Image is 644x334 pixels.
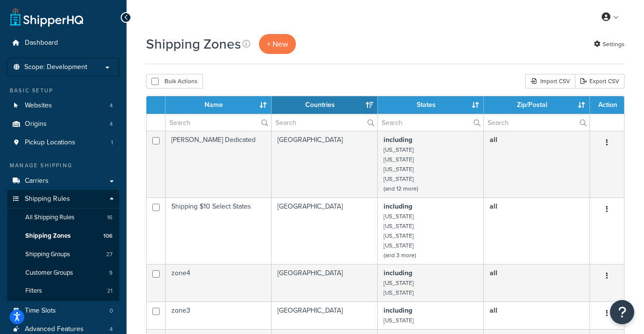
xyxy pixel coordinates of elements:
[25,177,49,185] span: Carriers
[107,213,112,222] span: 16
[7,115,119,133] a: Origins 4
[384,305,412,316] b: including
[7,302,119,320] a: Time Slots 0
[146,74,203,88] button: Bulk Actions
[25,325,84,334] span: Advanced Features
[25,250,70,259] span: Shipping Groups
[7,190,119,208] a: Shipping Rules
[267,38,288,50] span: + New
[107,287,112,295] span: 21
[272,96,378,114] th: Countries: activate to sort column ascending
[25,102,52,110] span: Websites
[590,96,624,114] th: Action
[384,175,414,183] small: [US_STATE]
[166,96,272,114] th: Name: activate to sort column ascending
[272,264,378,301] td: [GEOGRAPHIC_DATA]
[484,114,589,131] input: Search
[7,97,119,115] a: Websites 4
[272,114,377,131] input: Search
[109,269,112,277] span: 9
[25,195,70,203] span: Shipping Rules
[384,145,414,154] small: [US_STATE]
[25,213,74,222] span: All Shipping Rules
[525,74,575,88] div: Import CSV
[7,209,119,227] li: All Shipping Rules
[7,172,119,190] a: Carriers
[575,74,625,88] a: Export CSV
[384,201,412,211] b: including
[7,161,119,170] div: Manage Shipping
[7,264,119,282] a: Customer Groups 9
[384,222,414,230] small: [US_STATE]
[25,39,58,47] span: Dashboard
[110,325,113,334] span: 4
[272,197,378,264] td: [GEOGRAPHIC_DATA]
[490,268,497,278] b: all
[7,190,119,301] li: Shipping Rules
[384,316,414,325] small: [US_STATE]
[7,302,119,320] li: Time Slots
[7,264,119,282] li: Customer Groups
[24,63,87,71] span: Scope: Development
[25,139,75,147] span: Pickup Locations
[7,227,119,245] li: Shipping Zones
[25,307,56,315] span: Time Slots
[384,279,414,287] small: [US_STATE]
[146,35,241,53] h1: Shipping Zones
[490,305,497,316] b: all
[594,37,625,51] a: Settings
[7,134,119,152] li: Pickup Locations
[166,264,272,301] td: zone4
[384,212,414,221] small: [US_STATE]
[378,114,483,131] input: Search
[490,135,497,145] b: all
[384,155,414,164] small: [US_STATE]
[110,120,113,128] span: 4
[384,165,414,174] small: [US_STATE]
[166,197,272,264] td: Shipping $10 Select States
[384,288,414,297] small: [US_STATE]
[378,96,484,114] th: States: activate to sort column ascending
[7,34,119,52] a: Dashboard
[7,87,119,95] div: Basic Setup
[484,96,590,114] th: Zip/Postal: activate to sort column ascending
[384,184,418,193] small: (and 12 more)
[103,232,112,240] span: 106
[10,7,83,27] a: ShipperHQ Home
[7,209,119,227] a: All Shipping Rules 16
[25,287,42,295] span: Filters
[111,139,113,147] span: 1
[7,134,119,152] a: Pickup Locations 1
[166,131,272,197] td: [PERSON_NAME] Dedicated
[7,97,119,115] li: Websites
[610,300,634,324] button: Open Resource Center
[7,282,119,300] li: Filters
[166,301,272,329] td: zone3
[490,201,497,211] b: all
[25,269,73,277] span: Customer Groups
[166,114,271,131] input: Search
[384,231,414,240] small: [US_STATE]
[7,282,119,300] a: Filters 21
[25,120,47,128] span: Origins
[106,250,112,259] span: 27
[384,268,412,278] b: including
[384,135,412,145] b: including
[384,251,416,260] small: (and 3 more)
[7,227,119,245] a: Shipping Zones 106
[110,307,113,315] span: 0
[272,131,378,197] td: [GEOGRAPHIC_DATA]
[7,115,119,133] li: Origins
[7,246,119,264] li: Shipping Groups
[25,232,71,240] span: Shipping Zones
[110,102,113,110] span: 4
[384,241,414,250] small: [US_STATE]
[272,301,378,329] td: [GEOGRAPHIC_DATA]
[7,246,119,264] a: Shipping Groups 27
[259,34,296,54] a: + New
